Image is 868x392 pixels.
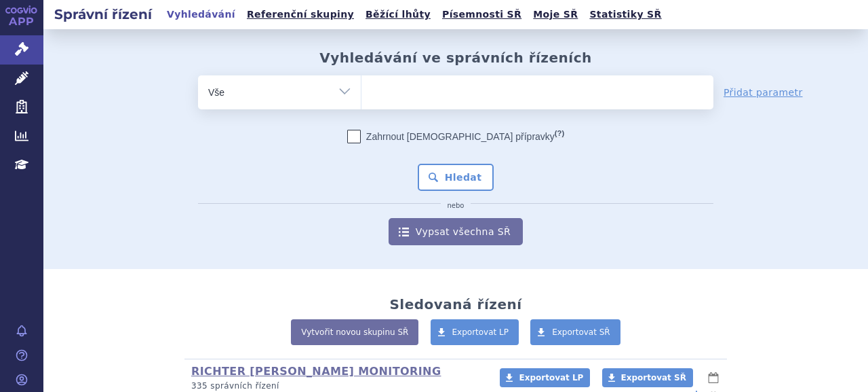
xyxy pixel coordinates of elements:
[707,370,720,386] button: lhůty
[500,368,590,387] a: Exportovat LP
[555,129,564,138] abbr: (?)
[621,373,686,382] span: Exportovat SŘ
[452,327,509,337] span: Exportovat LP
[441,202,471,210] i: nebo
[438,5,526,24] a: Písemnosti SŘ
[724,86,803,99] a: Přidat parametr
[319,50,592,66] h2: Vyhledávání ve správních řízeních
[361,5,435,24] a: Běžící lhůty
[530,319,620,345] a: Exportovat SŘ
[191,365,441,378] a: RICHTER [PERSON_NAME] MONITORING
[519,373,583,382] span: Exportovat LP
[418,164,494,191] button: Hledat
[552,327,610,337] span: Exportovat SŘ
[347,130,564,143] label: Zahrnout [DEMOGRAPHIC_DATA] přípravky
[163,5,239,24] a: Vyhledávání
[243,5,358,24] a: Referenční skupiny
[43,5,163,24] h2: Správní řízení
[389,296,521,313] h2: Sledovaná řízení
[191,380,482,392] p: 335 správních řízení
[431,319,519,345] a: Exportovat LP
[291,319,418,345] a: Vytvořit novou skupinu SŘ
[389,218,523,245] a: Vypsat všechna SŘ
[529,5,582,24] a: Moje SŘ
[602,368,693,387] a: Exportovat SŘ
[585,5,665,24] a: Statistiky SŘ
